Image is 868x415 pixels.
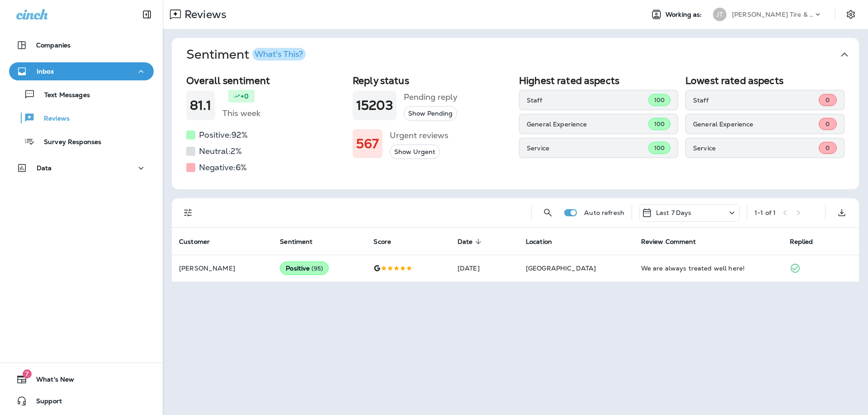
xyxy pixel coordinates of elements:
[843,6,859,23] button: Settings
[527,97,648,104] p: Staff
[790,238,825,246] span: Replied
[9,132,154,151] button: Survey Responses
[36,42,71,49] p: Companies
[186,47,306,62] h1: Sentiment
[179,238,222,246] span: Customer
[833,204,851,222] button: Export as CSV
[9,85,154,104] button: Text Messages
[404,106,457,121] button: Show Pending
[584,209,624,216] p: Auto refresh
[826,96,830,104] span: 0
[732,11,813,18] p: [PERSON_NAME] Tire & Auto
[255,50,303,58] div: What's This?
[222,106,260,121] h5: This week
[9,370,154,388] button: 7What's New
[35,138,101,147] p: Survey Responses
[526,264,596,272] span: [GEOGRAPHIC_DATA]
[9,62,154,80] button: Inbox
[373,238,391,246] span: Score
[9,392,154,410] button: Support
[641,238,696,246] span: Review Comment
[755,209,776,216] div: 1 - 1 of 1
[390,145,440,159] button: Show Urgent
[35,115,70,123] p: Reviews
[665,11,704,19] span: Working as:
[519,75,678,86] h2: Highest rated aspects
[37,164,52,172] p: Data
[172,71,859,189] div: SentimentWhat's This?
[27,376,74,387] span: What's New
[654,144,665,152] span: 100
[280,238,312,246] span: Sentiment
[9,159,154,177] button: Data
[450,255,519,282] td: [DATE]
[526,238,564,246] span: Location
[527,121,648,128] p: General Experience
[356,98,393,113] h1: 15203
[9,36,154,54] button: Companies
[527,145,648,152] p: Service
[826,120,830,128] span: 0
[353,75,512,86] h2: Reply status
[654,120,665,128] span: 100
[9,108,154,127] button: Reviews
[641,264,775,273] div: We are always treated well here!
[356,136,379,151] h1: 567
[311,265,323,272] span: ( 95 )
[390,128,448,143] h5: Urgent reviews
[134,5,160,23] button: Collapse Sidebar
[252,48,306,61] button: What's This?
[685,75,844,86] h2: Lowest rated aspects
[199,144,242,159] h5: Neutral: 2 %
[641,238,708,246] span: Review Comment
[179,204,197,222] button: Filters
[713,8,726,21] div: JT
[373,238,403,246] span: Score
[280,238,324,246] span: Sentiment
[181,8,226,21] p: Reviews
[280,261,329,275] div: Positive
[37,68,54,75] p: Inbox
[35,91,90,100] p: Text Messages
[179,38,866,71] button: SentimentWhat's This?
[241,92,249,101] p: +0
[539,204,557,222] button: Search Reviews
[790,238,813,246] span: Replied
[186,75,345,86] h2: Overall sentiment
[179,265,265,272] p: [PERSON_NAME]
[654,96,665,104] span: 100
[23,369,32,378] span: 7
[190,98,212,113] h1: 81.1
[826,144,830,152] span: 0
[693,121,819,128] p: General Experience
[199,128,248,142] h5: Positive: 92 %
[693,145,819,152] p: Service
[404,90,458,104] h5: Pending reply
[199,160,247,175] h5: Negative: 6 %
[526,238,552,246] span: Location
[656,209,692,216] p: Last 7 Days
[458,238,485,246] span: Date
[458,238,473,246] span: Date
[27,397,62,408] span: Support
[693,97,819,104] p: Staff
[179,238,210,246] span: Customer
